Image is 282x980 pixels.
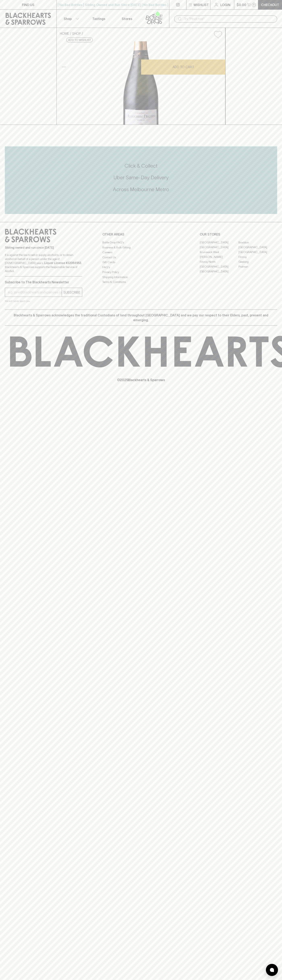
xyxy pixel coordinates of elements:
button: Add to wishlist [66,38,93,42]
p: Tastings [92,16,105,21]
p: It is against the law to sell or supply alcohol to, or to obtain alcohol on behalf of a person un... [5,253,82,273]
p: Subscribe to The Blackhearts Newsletter [5,280,82,285]
a: Shipping Information [102,275,180,279]
a: HOME [60,32,69,35]
a: Contact Us [102,255,180,260]
button: ADD TO CART [141,59,225,75]
a: SHOP [72,32,81,35]
p: Shop [64,16,72,21]
p: Wishlist [194,2,209,7]
h5: Uber Same-Day Delivery [5,174,277,181]
a: Business & Bulk Gifting [102,245,180,250]
p: Stores [122,16,132,21]
div: Call to action block [5,146,277,214]
button: SUBSCRIBE [62,288,82,297]
a: [GEOGRAPHIC_DATA] [238,250,277,254]
h5: Click & Collect [5,163,277,169]
input: Try "Pinot noir" [184,16,274,22]
p: FIND US [22,2,34,7]
button: Shop [57,10,85,28]
a: [GEOGRAPHIC_DATA] [200,264,238,269]
strong: Liquor License #32064953 [44,261,81,265]
a: Tastings [85,10,113,28]
p: Blackhearts & Sparrows acknowledges the traditional Custodians of land throughout [GEOGRAPHIC_DAT... [8,313,274,322]
p: ADD TO CART [173,65,194,69]
p: OUR STORES [200,232,277,237]
p: Sibling owned and run since [DATE] [5,246,82,250]
a: [GEOGRAPHIC_DATA] [200,245,238,250]
a: [GEOGRAPHIC_DATA] [200,269,238,274]
p: 0 [253,4,255,6]
a: Brunswick West [200,250,238,254]
a: [PERSON_NAME] [200,254,238,259]
a: Terms & Conditions [102,280,180,285]
img: 40619.png [57,41,225,125]
a: Prahran [238,264,277,269]
input: e.g. jane@blackheartsandsparrows.com.au [8,289,62,296]
a: Gift Cards [102,260,180,265]
p: OTHER AREAS [102,232,180,237]
p: $0.00 [237,2,246,7]
a: FAQ's [102,265,180,270]
p: Login [220,2,230,7]
a: Fitzroy North [200,259,238,264]
h5: Across Melbourne Metro [5,186,277,193]
a: Stores [113,10,141,28]
a: Fitzroy [238,254,277,259]
a: Bottle Drop FAQ's [102,240,180,245]
a: Geelong [238,259,277,264]
a: Privacy Policy [102,270,180,275]
a: Careers [102,250,180,255]
img: bubble-icon [270,968,274,972]
button: Add to wishlist [212,29,224,40]
a: [GEOGRAPHIC_DATA] [200,240,238,245]
p: SUBSCRIBE [63,290,80,295]
a: [GEOGRAPHIC_DATA] [238,245,277,250]
p: Checkout [261,2,279,7]
p: We will never spam you [5,299,82,303]
a: Braddon [238,240,277,245]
